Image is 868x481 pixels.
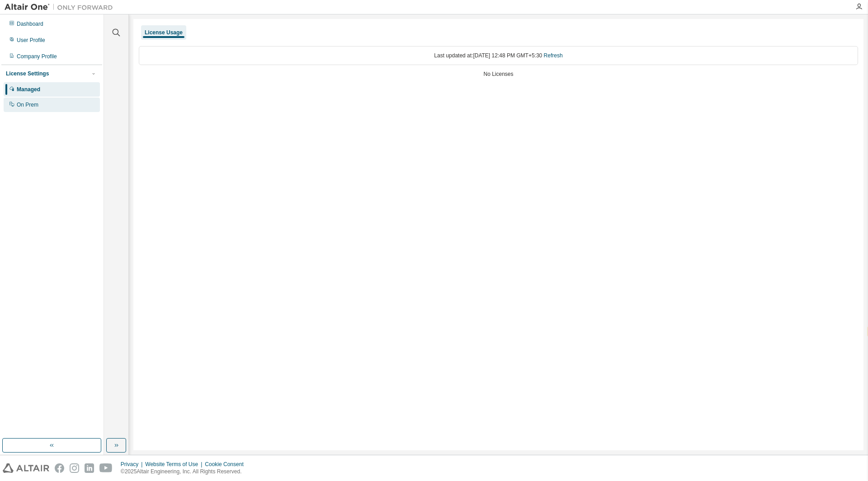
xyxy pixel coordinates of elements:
img: Altair One [5,3,118,12]
a: Refresh [544,52,563,59]
div: User Profile [17,37,45,44]
div: Dashboard [17,20,43,28]
img: linkedin.svg [85,463,94,473]
div: License Usage [145,29,183,36]
img: instagram.svg [70,463,79,473]
div: Company Profile [17,53,57,60]
img: altair_logo.svg [3,463,49,473]
p: © 2025 Altair Engineering, Inc. All Rights Reserved. [121,468,249,476]
div: Managed [17,86,40,93]
div: Cookie Consent [205,461,249,468]
div: Website Terms of Use [145,461,205,468]
div: Last updated at: [DATE] 12:48 PM GMT+5:30 [139,46,858,65]
img: youtube.svg [99,463,113,473]
div: License Settings [6,70,49,77]
img: facebook.svg [55,463,64,473]
div: No Licenses [139,70,858,78]
div: Privacy [121,461,145,468]
div: On Prem [17,101,38,108]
